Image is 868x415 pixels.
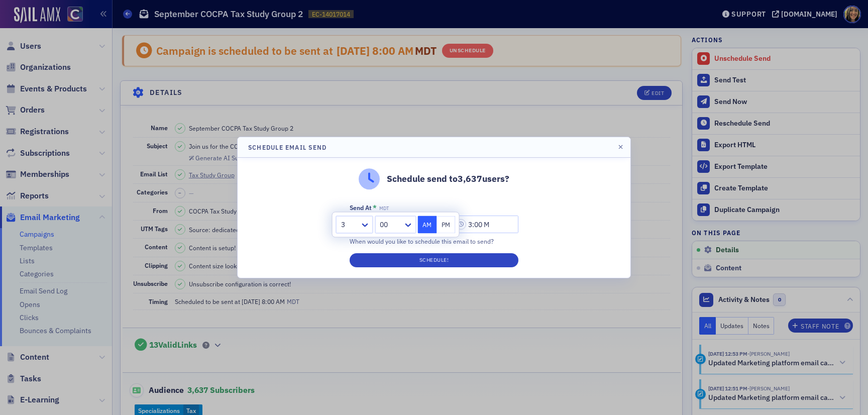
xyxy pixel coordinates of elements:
[248,143,327,152] h4: Schedule Email Send
[437,216,456,234] button: PM
[418,216,437,234] button: AM
[379,205,389,212] span: MDT
[350,204,372,212] div: Send At
[373,203,377,213] abbr: This field is required
[350,253,518,267] button: Schedule!
[387,172,509,185] p: Schedule send to 3,637 users?
[350,237,518,246] div: When would you like to schedule this email to send?
[454,216,518,233] input: 00:00 AM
